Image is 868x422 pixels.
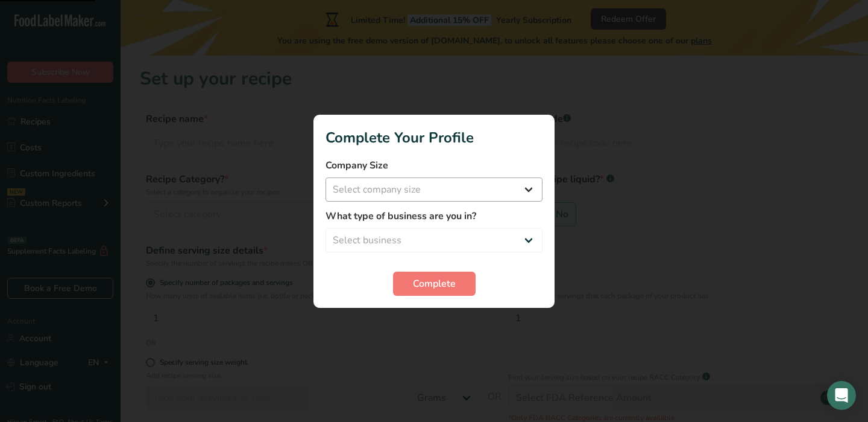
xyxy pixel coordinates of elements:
label: Company Size [325,158,542,173]
span: Complete [413,277,456,291]
button: Complete [393,272,476,296]
label: What type of business are you in? [325,209,542,223]
div: Open Intercom Messenger [827,381,856,410]
h1: Complete Your Profile [325,127,542,149]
